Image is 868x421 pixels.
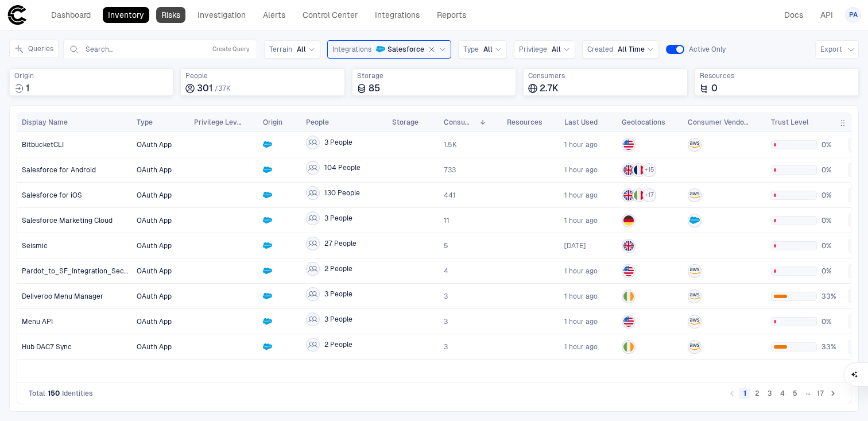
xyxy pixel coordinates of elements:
[645,166,654,174] span: + 15
[519,45,547,54] span: Privilege
[26,83,29,94] span: 1
[324,340,352,349] span: 2 People
[369,83,380,94] span: 85
[432,7,471,23] a: Reports
[9,40,63,58] div: Expand queries side panel
[764,388,776,399] button: Go to page 3
[689,316,700,327] div: AWS
[789,388,801,399] button: Go to page 5
[156,7,185,23] a: Risks
[137,292,172,300] span: OAuth App
[103,7,149,23] a: Inventory
[137,118,153,127] span: Type
[218,84,231,92] span: 37K
[370,7,425,23] a: Integrations
[540,83,559,94] span: 2.7K
[564,191,598,200] span: 1 hour ago
[376,45,385,54] div: Salesforce
[564,266,598,276] div: 11/08/2025 16:00:44
[688,118,750,127] span: Consumer Vendors
[751,388,763,399] button: Go to page 2
[771,118,809,127] span: Trust Level
[802,388,813,399] div: …
[137,318,172,326] span: OAuth App
[197,83,212,94] span: 301
[623,165,634,175] img: GB
[62,389,93,398] span: Identities
[185,71,339,80] span: People
[444,118,475,127] span: Consumers
[623,291,634,302] img: IE
[689,140,700,150] div: AWS
[387,45,424,54] span: Salesforce
[634,165,644,175] img: FR
[483,45,493,54] span: All
[564,216,598,225] div: 11/08/2025 16:00:37
[623,266,634,276] img: US
[815,40,859,59] button: Export
[623,215,634,226] img: DE
[689,342,700,352] div: AWS
[821,191,839,200] span: 0%
[689,266,700,276] div: AWS
[324,239,356,248] span: 27 People
[528,71,682,80] span: Consumers
[564,241,586,250] div: 07/08/2025 10:29:10
[507,118,542,127] span: Resources
[695,68,859,96] div: Total resources accessed or granted by identities
[815,388,826,399] button: Go to page 17
[444,342,448,352] span: 3
[845,7,861,23] button: PA
[22,342,72,352] span: Hub DAC7 Sync
[137,242,172,250] span: OAuth App
[726,387,839,400] nav: pagination navigation
[821,140,839,149] span: 0%
[14,71,168,80] span: Origin
[137,267,172,275] span: OAuth App
[618,45,645,54] span: All Time
[739,388,750,399] button: page 1
[564,292,598,301] div: 11/08/2025 16:00:02
[392,118,418,127] span: Storage
[623,190,634,200] img: GB
[137,141,172,149] span: OAuth App
[821,216,839,225] span: 0%
[324,214,352,223] span: 3 People
[821,165,839,175] span: 0%
[22,266,128,276] span: Pardot_to_SF_Integration_Secure_Connected_App
[297,7,363,23] a: Control Center
[689,45,726,54] span: Active Only
[357,71,511,80] span: Storage
[444,191,456,200] span: 441
[22,191,82,200] span: Salesforce for iOS
[463,45,479,54] span: Type
[849,10,858,20] span: PA
[777,388,788,399] button: Go to page 4
[700,71,854,80] span: Resources
[324,315,352,324] span: 3 People
[192,7,251,23] a: Investigation
[258,7,290,23] a: Alerts
[564,292,598,301] span: 1 hour ago
[623,241,634,251] img: GB
[815,7,838,23] a: API
[689,190,700,200] div: AWS
[821,342,839,352] span: 33%
[22,165,96,175] span: Salesforce for Android
[22,118,68,127] span: Display Name
[689,291,700,302] div: AWS
[210,43,252,56] button: Create Query
[22,241,48,250] span: Seismic
[22,292,103,301] span: Deliveroo Menu Manager
[180,68,344,96] div: Total employees associated with identities
[623,140,634,150] img: US
[587,45,613,54] span: Created
[22,216,113,225] span: Salesforce Marketing Cloud
[324,138,352,147] span: 3 People
[194,118,242,127] span: Privilege Level
[269,45,292,54] span: Terrain
[523,68,687,96] div: Total consumers using identities
[444,140,457,149] span: 1.5K
[324,264,352,273] span: 2 People
[564,342,598,352] div: 11/08/2025 16:01:02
